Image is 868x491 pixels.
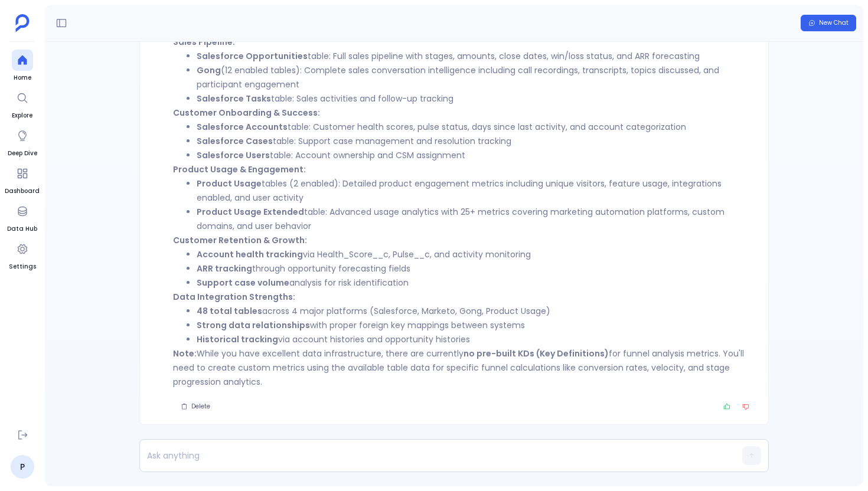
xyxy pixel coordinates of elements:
strong: Historical tracking [197,333,278,345]
strong: Data Integration Strengths: [173,291,295,303]
strong: Support case volume [197,277,289,289]
strong: Product Usage [197,178,262,189]
strong: Salesforce Tasks [197,93,271,104]
a: Home [12,50,33,83]
span: Dashboard [5,186,40,196]
a: Dashboard [5,163,40,196]
span: Deep Dive [8,149,37,158]
span: Settings [9,262,36,271]
span: Delete [191,402,210,411]
li: table: Full sales pipeline with stages, amounts, close dates, win/loss status, and ARR forecasting [197,49,754,63]
li: via account histories and opportunity histories [197,332,754,346]
strong: Gong [197,64,221,76]
a: P [11,455,34,479]
span: Explore [12,111,33,120]
li: through opportunity forecasting fields [197,261,754,276]
img: petavue logo [15,14,30,32]
li: across 4 major platforms (Salesforce, Marketo, Gong, Product Usage) [197,304,754,318]
strong: Strong data relationships [197,319,310,331]
li: table: Account ownership and CSM assignment [197,148,754,162]
a: Explore [12,87,33,120]
strong: Salesforce Accounts [197,121,288,133]
span: Home [12,73,33,83]
p: While you have excellent data infrastructure, there are currently for funnel analysis metrics. Yo... [173,346,754,389]
a: Settings [9,238,36,271]
strong: Salesforce Cases [197,135,273,147]
strong: no pre-built KDs (Key Definitions) [464,348,609,359]
button: New Chat [801,15,856,31]
li: analysis for risk identification [197,276,754,290]
strong: Salesforce Opportunities [197,50,308,62]
strong: Product Usage & Engagement: [173,163,306,175]
li: table: Customer health scores, pulse status, days since last activity, and account categorization [197,120,754,134]
li: table: Sales activities and follow-up tracking [197,91,754,106]
strong: ARR tracking [197,263,252,274]
li: with proper foreign key mappings between systems [197,318,754,332]
a: Data Hub [7,201,37,234]
strong: Customer Onboarding & Success: [173,107,320,119]
li: via Health_Score__c, Pulse__c, and activity monitoring [197,247,754,261]
span: Data Hub [7,224,37,234]
strong: Customer Retention & Growth: [173,234,307,246]
strong: Note: [173,348,197,359]
li: table: Support case management and resolution tracking [197,134,754,148]
button: Delete [173,398,218,415]
a: Deep Dive [8,125,37,158]
strong: Product Usage Extended [197,206,304,218]
strong: 48 total tables [197,305,262,317]
span: New Chat [819,19,849,27]
li: table: Advanced usage analytics with 25+ metrics covering marketing automation platforms, custom ... [197,205,754,233]
li: tables (2 enabled): Detailed product engagement metrics including unique visitors, feature usage,... [197,176,754,205]
strong: Account health tracking [197,248,303,260]
strong: Sales Pipeline: [173,36,235,48]
li: (12 enabled tables): Complete sales conversation intelligence including call recordings, transcri... [197,63,754,91]
strong: Salesforce Users [197,149,270,161]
